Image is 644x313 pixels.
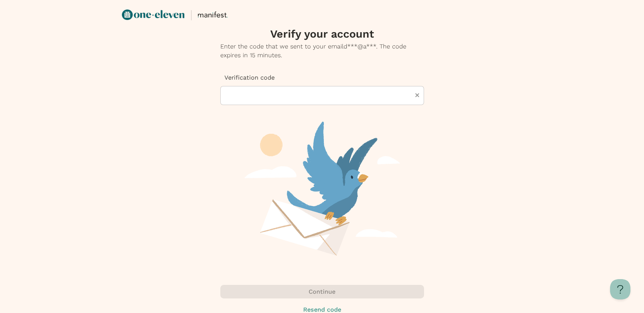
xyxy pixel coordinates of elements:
h3: Verify your account [220,27,424,41]
img: OneEleven [122,9,184,20]
img: verification code [220,120,424,256]
p: Enter the code that we sent to your email d***@a*** . The code expires in 15 minutes. [220,42,424,60]
iframe: Toggle Customer Support [610,279,630,299]
p: Verification code [220,73,424,82]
